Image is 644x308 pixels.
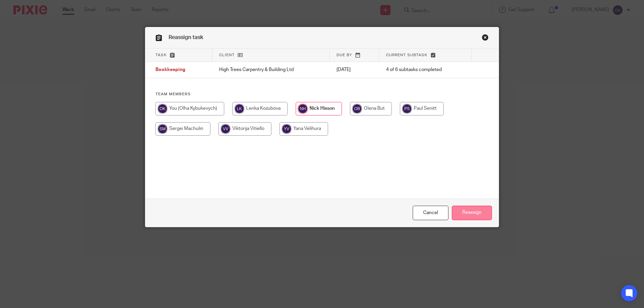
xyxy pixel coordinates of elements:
span: Due by [336,53,352,57]
span: Task [155,53,167,57]
span: Current subtask [386,53,428,57]
span: Bookkeeping [155,68,185,72]
span: Client [219,53,235,57]
p: High Trees Carpentry & Building Ltd [219,66,323,73]
a: Close this dialog window [482,34,489,43]
span: Reassign task [169,35,203,40]
p: [DATE] [336,66,373,73]
a: Close this dialog window [413,206,448,220]
h4: Team members [155,92,489,97]
td: 4 of 6 subtasks completed [379,62,472,78]
input: Reassign [452,206,492,220]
